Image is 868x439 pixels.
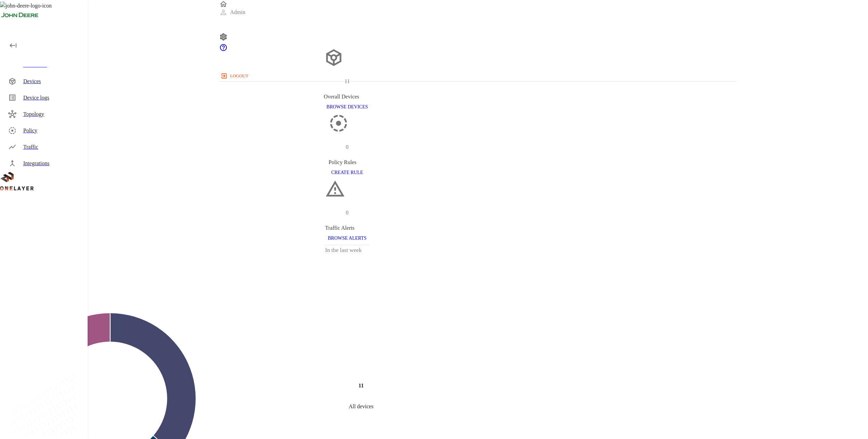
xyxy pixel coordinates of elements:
[219,70,251,81] button: logout
[324,104,371,109] a: BROWSE DEVICES
[349,402,373,411] p: All devices
[324,93,371,101] div: Overall Devices
[325,235,369,241] a: BROWSE ALERTS
[359,381,364,389] h4: 11
[325,224,369,232] div: Traffic Alerts
[325,245,369,255] h3: In the last week
[325,232,369,245] button: BROWSE ALERTS
[230,8,245,16] p: Admin
[219,47,228,53] a: onelayer-support
[328,169,366,175] a: CREATE RULE
[328,158,366,167] div: Policy Rules
[324,101,371,114] button: BROWSE DEVICES
[346,209,349,217] p: 0
[219,70,737,81] a: logout
[346,143,349,151] p: 0
[219,47,228,53] span: Support Portal
[328,167,366,179] button: CREATE RULE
